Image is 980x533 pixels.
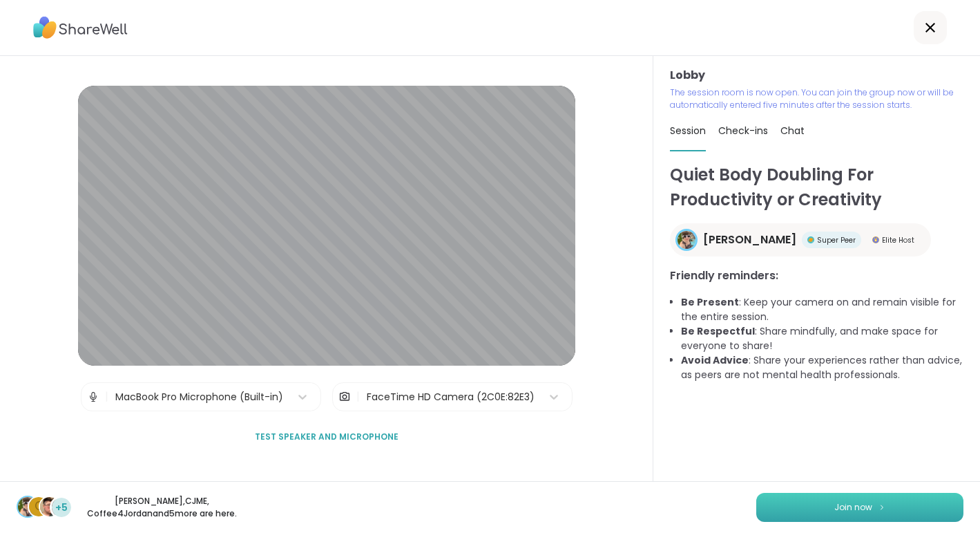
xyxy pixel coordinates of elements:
span: Elite Host [882,235,914,245]
span: C [35,498,44,516]
span: +5 [55,501,68,515]
img: Elite Host [872,236,879,243]
h3: Lobby [670,67,963,84]
img: Camera [338,383,351,411]
p: The session room is now open. You can join the group now or will be automatically entered five mi... [670,86,963,111]
h3: Friendly reminders: [670,268,963,284]
b: Be Respectful [681,324,755,338]
b: Avoid Advice [681,353,749,367]
img: Coffee4Jordan [40,497,59,516]
div: MacBook Pro Microphone (Built-in) [115,390,283,404]
a: Adrienne_QueenOfTheDawn[PERSON_NAME]Super PeerSuper PeerElite HostElite Host [670,223,931,256]
span: Chat [780,124,805,138]
li: : Share mindfully, and make space for everyone to share! [681,324,963,353]
img: Microphone [87,383,99,411]
span: [PERSON_NAME] [703,232,796,248]
span: Join now [834,501,872,514]
img: ShareWell Logomark [878,503,886,511]
button: Test speaker and microphone [249,422,404,451]
span: | [356,383,360,411]
li: : Keep your camera on and remain visible for the entire session. [681,295,963,324]
span: Check-ins [718,124,768,138]
div: FaceTime HD Camera (2C0E:82E3) [367,390,535,404]
span: Super Peer [817,235,856,245]
img: Super Peer [807,236,814,243]
img: ShareWell Logo [33,12,128,44]
img: Adrienne_QueenOfTheDawn [18,497,37,516]
span: | [105,383,108,411]
b: Be Present [681,295,739,309]
span: Session [670,124,706,138]
button: Join now [756,493,963,522]
span: Test speaker and microphone [255,431,398,443]
p: [PERSON_NAME] , CJME , Coffee4Jordan and 5 more are here. [84,495,239,520]
h1: Quiet Body Doubling For Productivity or Creativity [670,162,963,212]
img: Adrienne_QueenOfTheDawn [678,231,695,249]
li: : Share your experiences rather than advice, as peers are not mental health professionals. [681,353,963,382]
